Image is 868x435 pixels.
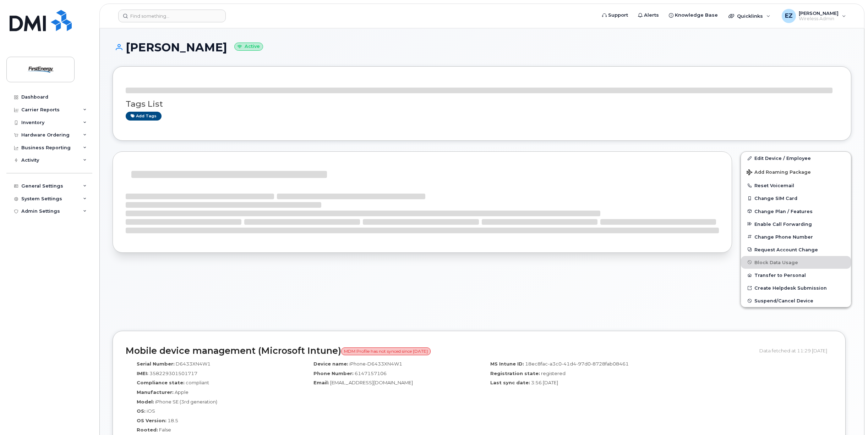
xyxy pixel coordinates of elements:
button: Change Phone Number [741,230,851,243]
span: 6147157106 [355,370,387,376]
label: Model: [137,398,154,405]
h1: [PERSON_NAME] [113,41,851,54]
label: OS Version: [137,417,166,424]
label: Email: [313,379,329,386]
div: Data fetched at 11:29 [DATE] [759,344,832,357]
label: Registration state: [490,370,540,377]
span: 358229301501717 [149,370,197,376]
span: Change Plan / Features [754,208,813,214]
span: 18.5 [168,418,178,423]
span: compliant [186,380,209,385]
button: Reset Voicemail [741,179,851,192]
button: Change SIM Card [741,192,851,205]
label: Manufacturer: [137,389,174,396]
label: IMEI: [137,370,148,377]
span: MDM Profile has not synced since [DATE] [341,347,431,355]
a: Add tags [126,112,162,121]
span: 3:56 [DATE] [531,380,558,385]
label: Last sync date: [490,379,530,386]
label: Phone Number: [313,370,354,377]
small: Active [234,43,263,51]
span: 18ec8fac-a3c0-41d4-97d0-8728fab08461 [525,361,629,367]
label: OS: [137,408,146,414]
button: Enable Call Forwarding [741,218,851,230]
span: Add Roaming Package [747,169,811,176]
button: Suspend/Cancel Device [741,294,851,307]
label: MS Intune ID: [490,361,524,367]
span: False [159,427,171,433]
a: Edit Device / Employee [741,152,851,164]
button: Request Account Change [741,243,851,256]
label: Serial Number: [137,361,175,367]
span: D6433XN4W1 [176,361,211,367]
span: iPhone-D6433XN4W1 [349,361,402,367]
label: Rooted: [137,426,158,433]
span: Suspend/Cancel Device [754,298,813,303]
label: Compliance state: [137,379,185,386]
button: Add Roaming Package [741,164,851,179]
span: Enable Call Forwarding [754,221,812,227]
label: Device name: [313,361,348,367]
h3: Tags List [126,100,838,108]
span: iOS [147,408,155,414]
a: Create Helpdesk Submission [741,281,851,294]
h2: Mobile device management (Microsoft Intune) [126,346,754,356]
button: Transfer to Personal [741,269,851,281]
span: registered [541,370,566,376]
button: Change Plan / Features [741,205,851,218]
span: Apple [175,389,189,395]
button: Block Data Usage [741,256,851,269]
span: iPhone SE (3rd generation) [155,399,217,405]
span: [EMAIL_ADDRESS][DOMAIN_NAME] [330,380,413,385]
